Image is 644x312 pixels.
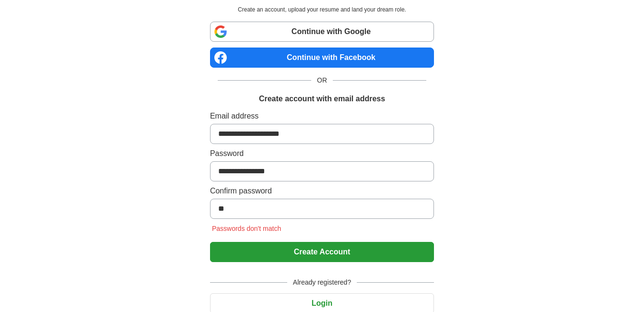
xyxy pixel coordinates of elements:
label: Password [210,148,434,159]
h1: Create account with email address [259,93,385,105]
a: Login [210,299,434,307]
button: Create Account [210,242,434,262]
label: Confirm password [210,185,434,197]
a: Continue with Google [210,22,434,42]
span: Passwords don't match [210,225,283,232]
p: Create an account, upload your resume and land your dream role. [212,5,432,14]
span: OR [311,75,333,85]
label: Email address [210,110,434,122]
span: Already registered? [287,277,357,288]
a: Continue with Facebook [210,48,434,68]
